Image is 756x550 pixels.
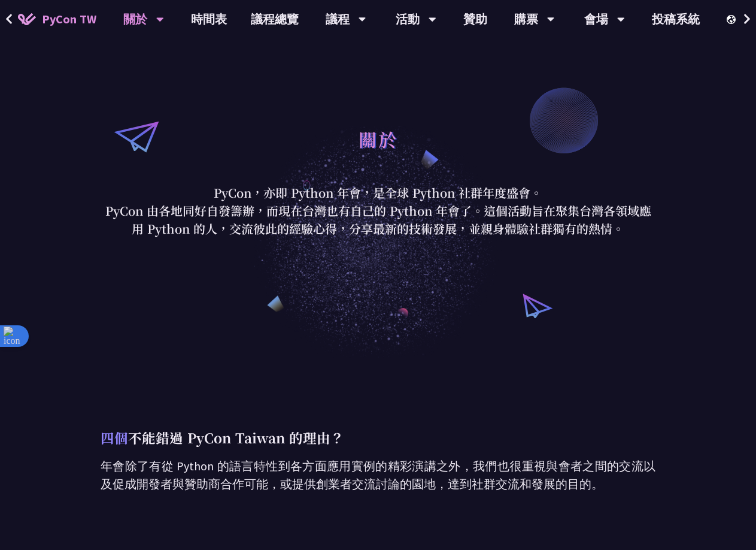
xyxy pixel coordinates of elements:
[101,457,655,493] p: 年會除了有從 Python 的語言特性到各方面應用實例的精彩演講之外，我們也很重視與會者之間的交流以及促成開發者與贊助商合作可能，或提供創業者交流討論的園地，達到社群交流和發展的目的。
[101,428,128,447] span: 四個
[42,10,96,28] span: PyCon TW
[359,121,398,157] h1: 關於
[101,427,655,448] p: 不能錯過 PyCon Taiwan 的理由？
[6,4,108,34] a: PyCon TW
[18,13,36,25] img: Home icon of PyCon TW 2025
[100,202,657,238] p: PyCon 由各地同好自發籌辦，而現在台灣也有自己的 Python 年會了。這個活動旨在聚集台灣各領域應用 Python 的人，交流彼此的經驗心得，分享最新的技術發展，並親身體驗社群獨有的熱情。
[727,15,739,24] img: Locale Icon
[100,184,657,202] p: PyCon，亦即 Python 年會，是全球 Python 社群年度盛會。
